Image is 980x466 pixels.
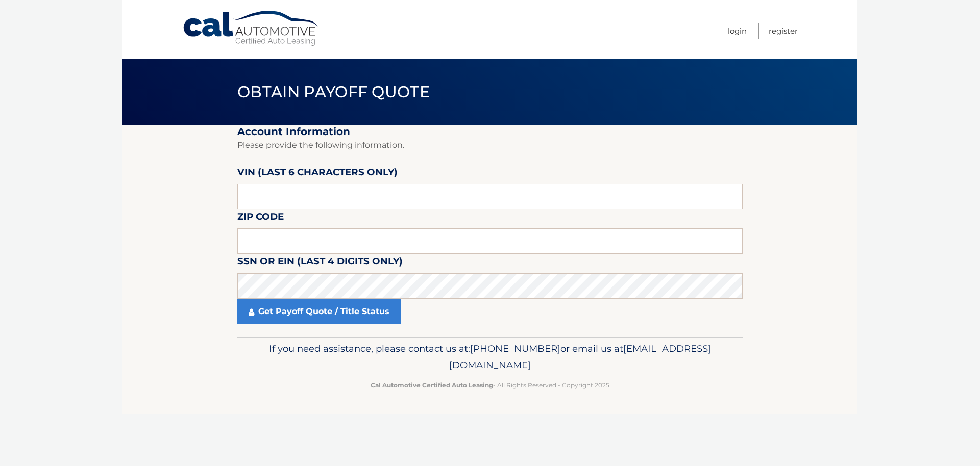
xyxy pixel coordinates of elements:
label: Zip Code [237,209,284,228]
a: Register [769,23,798,39]
label: SSN or EIN (last 4 digits only) [237,254,403,273]
p: Please provide the following information. [237,138,743,152]
strong: Cal Automotive Certified Auto Leasing [371,381,493,389]
a: Cal Automotive [182,10,320,47]
p: - All Rights Reserved - Copyright 2025 [244,380,736,390]
a: Login [728,23,747,39]
span: Obtain Payoff Quote [237,82,430,101]
span: [PHONE_NUMBER] [470,343,560,354]
label: VIN (last 6 characters only) [237,165,398,184]
a: Get Payoff Quote / Title Status [237,299,401,324]
h2: Account Information [237,125,743,138]
p: If you need assistance, please contact us at: or email us at [244,341,736,373]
